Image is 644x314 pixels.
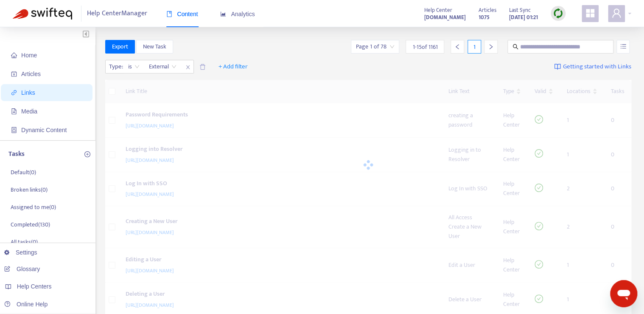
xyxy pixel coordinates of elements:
[220,11,255,17] span: Analytics
[87,6,147,22] span: Help Center Manager
[11,185,48,194] p: Broken links ( 0 )
[220,11,226,17] span: area-chart
[554,63,561,70] img: image-link
[11,71,17,77] span: account-book
[454,44,460,50] span: left
[21,71,41,77] span: Articles
[11,52,17,58] span: home
[488,44,494,50] span: right
[105,40,135,54] button: Export
[424,13,466,22] strong: [DOMAIN_NAME]
[468,40,481,54] div: 1
[112,42,128,51] span: Export
[21,89,35,96] span: Links
[17,283,52,290] span: Help Centers
[11,220,50,229] p: Completed ( 130 )
[11,90,17,96] span: link
[182,62,193,72] span: close
[13,8,72,20] img: Swifteq
[11,168,36,177] p: Default ( 0 )
[412,42,437,51] span: 1 - 15 of 1161
[212,60,254,74] button: + Add filter
[136,40,173,54] button: New Task
[424,6,452,15] span: Help Center
[585,8,595,18] span: appstore
[166,11,172,17] span: book
[610,280,637,307] iframe: Button to launch messaging window
[11,127,17,133] span: container
[616,40,630,54] button: unordered-list
[143,42,166,51] span: New Task
[4,266,40,272] a: Glossary
[149,60,176,73] span: External
[11,203,56,212] p: Assigned to me ( 0 )
[218,62,248,72] span: + Add filter
[512,44,518,50] span: search
[106,60,124,73] span: Type :
[11,238,38,246] p: All tasks ( 0 )
[4,249,37,256] a: Settings
[424,12,466,22] a: [DOMAIN_NAME]
[199,64,206,70] span: delete
[509,6,531,15] span: Last Sync
[84,151,90,157] span: plus-circle
[553,8,563,19] img: sync.dc5367851b00ba804db3.png
[479,6,496,15] span: Articles
[21,52,37,59] span: Home
[8,149,25,159] p: Tasks
[611,8,622,18] span: user
[479,13,490,22] strong: 1075
[11,108,17,114] span: file-image
[554,60,631,74] a: Getting started with Links
[128,60,140,73] span: is
[21,108,37,115] span: Media
[620,43,626,49] span: unordered-list
[166,11,198,17] span: Content
[4,301,48,308] a: Online Help
[563,62,631,72] span: Getting started with Links
[509,13,538,22] strong: [DATE] 01:21
[21,127,67,133] span: Dynamic Content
